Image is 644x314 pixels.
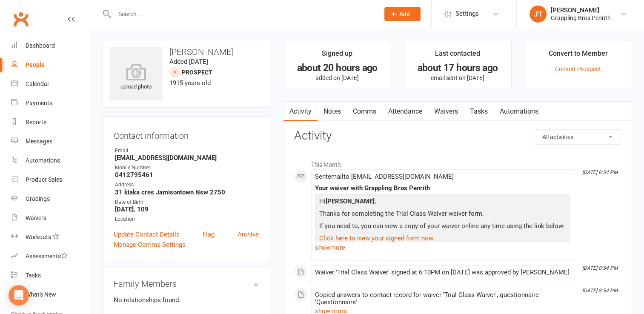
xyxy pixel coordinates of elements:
span: Add [399,11,410,17]
div: Dashboard [26,42,55,49]
div: Messages [26,138,52,145]
div: Copied answers to contact record for waiver 'Trial Class Waiver', questionnaire 'Questionnaire' [315,291,570,306]
span: Sent email to [EMAIL_ADDRESS][DOMAIN_NAME] [315,173,454,180]
button: Add [384,7,421,21]
a: Activity [283,102,318,121]
i: [DATE] 8:54 PM [582,265,618,271]
snap: prospect [182,69,212,76]
p: No relationships found. [114,295,259,305]
li: This Month [294,156,621,169]
div: Reports [26,119,46,126]
div: upload photo [109,63,163,91]
div: Waiver 'Trial Class Waiver' signed at 6:10PM on [DATE] was approved by [PERSON_NAME] [315,269,570,276]
a: Update Contact Details [114,229,180,240]
a: Comms [347,102,382,121]
a: People [11,55,90,74]
a: Automations [494,102,544,121]
a: Waivers [428,102,464,121]
p: If you need to, you can view a copy of your waiver online any time using the link below: [317,221,568,233]
a: Product Sales [11,170,90,189]
div: Gradings [26,195,50,202]
div: JT [530,6,547,23]
a: Dashboard [11,36,90,55]
a: Manage Comms Settings [114,240,186,250]
strong: [EMAIL_ADDRESS][DOMAIN_NAME] [115,154,259,162]
a: Gradings [11,189,90,208]
p: Hi , [317,196,568,208]
div: Mobile Number [115,164,259,172]
div: Workouts [26,234,51,240]
a: Convert Prospect [555,66,601,72]
strong: [DATE], 109 [115,206,259,213]
div: Open Intercom Messenger [9,285,29,305]
div: Address [115,181,259,189]
strong: 31 kiaka cres Jamisontown Nsw 2750 [115,188,259,196]
span: Settings [455,4,479,23]
div: Payments [26,100,52,106]
div: [PERSON_NAME] [551,6,611,14]
div: Waivers [26,214,46,221]
a: Reports [11,113,90,132]
a: Messages [11,132,90,151]
h3: Activity [294,129,621,143]
a: Archive [238,229,259,240]
a: Tasks [464,102,494,121]
div: What's New [26,291,56,298]
h3: Family Members [114,279,259,288]
div: Your waiver with Grappling Bros Penrith [315,185,570,192]
div: Grappling Bros Penrith [551,14,611,22]
strong: [PERSON_NAME] [326,197,375,205]
h3: Contact information [114,128,259,140]
p: email sent on [DATE] [412,74,504,81]
a: What's New [11,285,90,304]
p: added on [DATE] [291,74,383,81]
div: Convert to Member [548,48,607,63]
i: [DATE] 8:54 PM [582,288,618,294]
input: Search... [112,8,373,20]
i: [DATE] 8:54 PM [582,169,618,175]
a: Waivers [11,208,90,228]
a: Calendar [11,74,90,94]
div: Last contacted [435,48,480,63]
a: Attendance [382,102,428,121]
div: Signed up [322,48,352,63]
div: People [26,61,45,68]
div: Product Sales [26,176,62,183]
span: 1915 years old [169,79,211,87]
a: Tasks [11,266,90,285]
div: Automations [26,157,60,164]
a: Payments [11,94,90,113]
a: show more [315,242,570,254]
a: Flag [203,229,215,240]
div: Email [115,147,259,155]
div: Assessments [26,253,68,260]
a: Workouts [11,228,90,247]
a: Clubworx [10,9,31,30]
div: Calendar [26,80,49,87]
time: Added [DATE] [169,58,208,66]
div: Location [115,215,259,223]
p: Thanks for completing the Trial Class Waiver waiver form. [317,208,568,221]
h3: [PERSON_NAME] [109,47,263,57]
div: Tasks [26,272,41,279]
div: about 17 hours ago [412,63,504,72]
div: Date of Birth [115,198,259,206]
a: Notes [318,102,347,121]
a: Click here to view your signed form now [319,234,433,242]
a: Assessments [11,247,90,266]
a: Automations [11,151,90,170]
strong: 0412795461 [115,171,259,179]
div: about 20 hours ago [291,63,383,72]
